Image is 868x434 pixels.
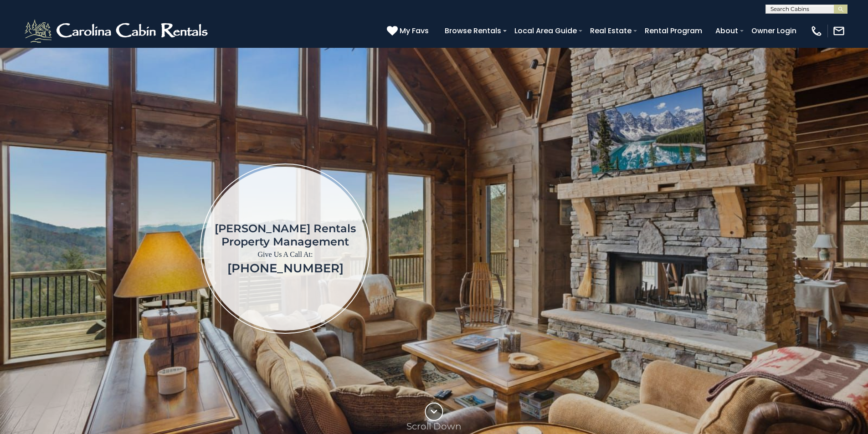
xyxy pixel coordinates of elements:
a: Real Estate [586,23,636,39]
a: Rental Program [640,23,707,39]
a: Local Area Guide [510,23,581,39]
a: [PHONE_NUMBER] [227,261,344,276]
span: My Favs [400,25,429,36]
iframe: New Contact Form [517,75,815,423]
a: About [711,23,743,39]
img: White-1-2.png [23,17,212,45]
a: Owner Login [747,23,801,39]
img: phone-regular-white.png [810,25,823,37]
p: Give Us A Call At: [215,248,356,261]
p: Scroll Down [406,421,462,432]
a: My Favs [387,25,431,37]
a: Browse Rentals [440,23,506,39]
h1: [PERSON_NAME] Rentals Property Management [215,222,356,248]
img: mail-regular-white.png [832,25,845,37]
